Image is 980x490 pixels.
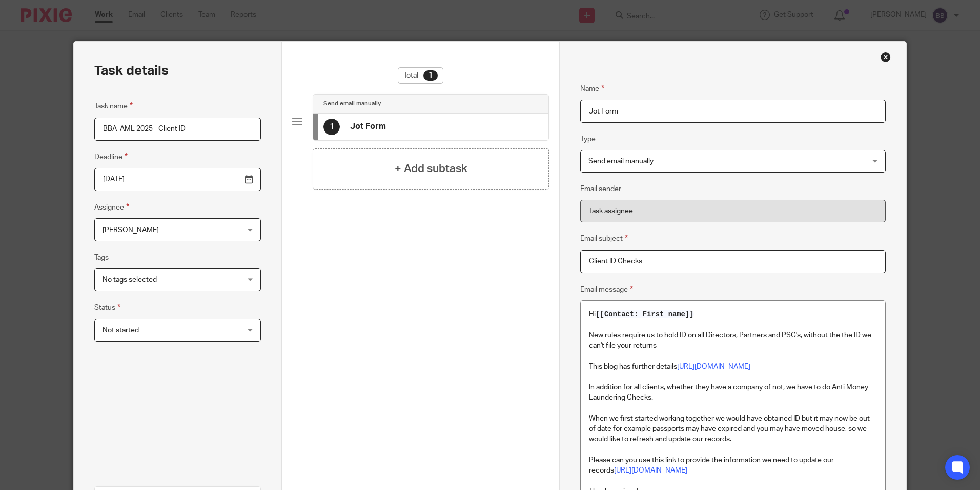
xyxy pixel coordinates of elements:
label: Email subject [580,233,628,244]
span: [PERSON_NAME] [103,227,159,234]
p: New rules require us to hold ID on all Directors, Partners and PSC's, without the the ID we can't... [589,330,876,351]
p: Hi [589,309,876,319]
div: 1 [323,119,340,135]
label: Tags [94,253,109,263]
div: 1 [423,70,438,81]
input: Pick a date [94,168,261,191]
input: Task name [94,118,261,141]
label: Name [580,83,604,95]
div: Total [398,67,443,84]
a: [URL][DOMAIN_NAME] [614,467,687,474]
span: No tags selected [103,276,157,284]
label: Status [94,301,120,313]
h4: + Add subtask [395,161,467,177]
h2: Task details [94,62,169,80]
h4: Jot Form [350,121,386,132]
label: Assignee [94,201,129,213]
h4: Send email manually [323,100,381,108]
span: [[Contact: First name]] [596,310,693,318]
label: Email sender [580,184,621,194]
label: Deadline [94,151,128,163]
span: Send email manually [588,158,654,165]
label: Email message [580,284,633,295]
input: Subject [580,250,885,273]
label: Task name [94,100,133,112]
label: Type [580,134,596,144]
p: Please can you use this link to provide the information we need to update our records [589,455,876,476]
span: Not started [103,327,139,334]
div: Close this dialog window [881,52,891,62]
p: In addition for all clients, whether they have a company of not, we have to do Anti Money Launder... [589,382,876,403]
a: [URL][DOMAIN_NAME] [677,363,750,370]
p: When we first started working together we would have obtained ID but it may now be out of date fo... [589,413,876,445]
p: This blog has further details [589,362,876,372]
